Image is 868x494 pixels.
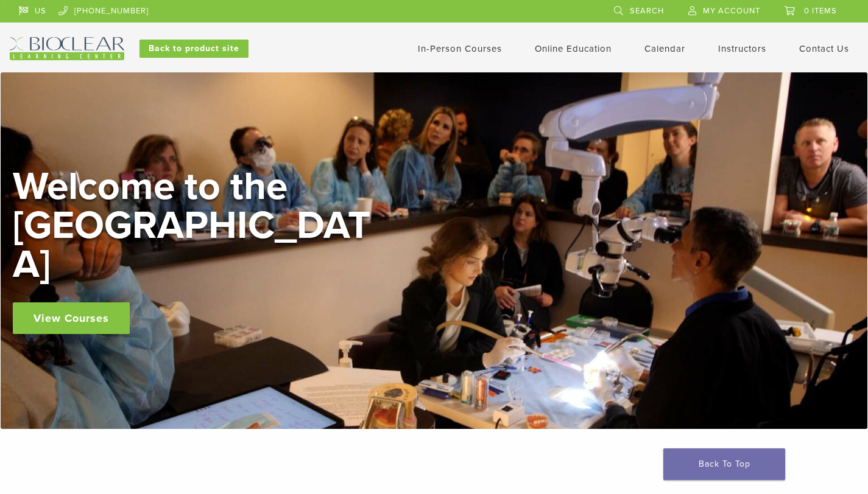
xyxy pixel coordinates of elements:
a: Back To Top [663,448,785,480]
a: Contact Us [799,43,849,54]
span: 0 items [804,6,837,16]
a: Back to product site [139,40,249,58]
a: Calendar [644,43,685,54]
a: Online Education [535,43,612,54]
a: Instructors [718,43,766,54]
h2: Welcome to the [GEOGRAPHIC_DATA] [13,167,378,284]
span: Search [630,6,664,16]
span: My Account [703,6,760,16]
a: In-Person Courses [418,43,502,54]
a: View Courses [13,302,130,334]
img: Bioclear [10,37,124,60]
